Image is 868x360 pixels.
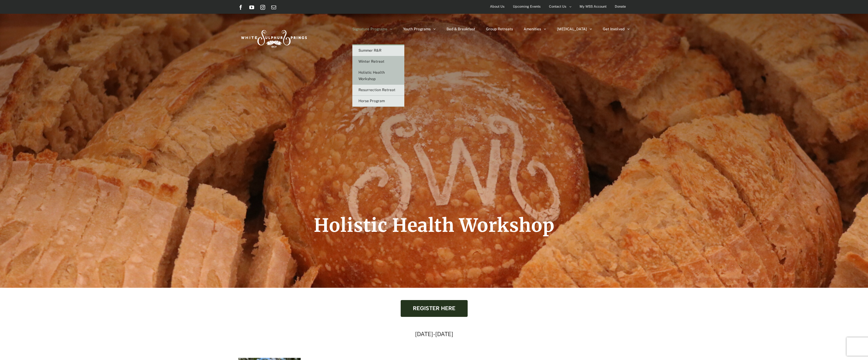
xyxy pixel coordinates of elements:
[549,2,566,11] span: Contact Us
[447,14,475,44] a: Bed & Breakfast
[238,329,630,340] p: [DATE]-[DATE]
[603,27,625,31] span: Get Involved
[557,14,592,44] a: [MEDICAL_DATA]
[513,2,541,11] span: Upcoming Events
[358,88,395,92] span: Resurrection Retreat
[352,96,404,107] a: Horse Program
[403,27,431,31] span: Youth Programs
[615,2,626,11] span: Donate
[352,45,404,56] a: Summer R&R
[352,14,630,44] nav: Main Menu
[403,14,436,44] a: Youth Programs
[352,14,392,44] a: Signature Programs
[524,27,541,31] span: Amenities
[413,305,455,312] span: Register here
[603,14,630,44] a: Get Involved
[352,27,387,31] span: Signature Programs
[358,99,385,103] span: Horse Program
[580,2,606,11] span: My WSS Account
[358,48,381,53] span: Summer R&R
[352,67,404,85] a: Holistic Health Workshop
[314,214,555,237] span: Holistic Health Workshop
[447,27,475,31] span: Bed & Breakfast
[352,56,404,67] a: Winter Retreat
[352,85,404,96] a: Resurrection Retreat
[557,27,587,31] span: [MEDICAL_DATA]
[358,59,384,64] span: Winter Retreat
[490,2,505,11] span: About Us
[358,70,385,81] span: Holistic Health Workshop
[524,14,546,44] a: Amenities
[238,23,309,52] img: White Sulphur Springs Logo
[486,14,513,44] a: Group Retreats
[401,300,468,317] a: Register here
[486,27,513,31] span: Group Retreats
